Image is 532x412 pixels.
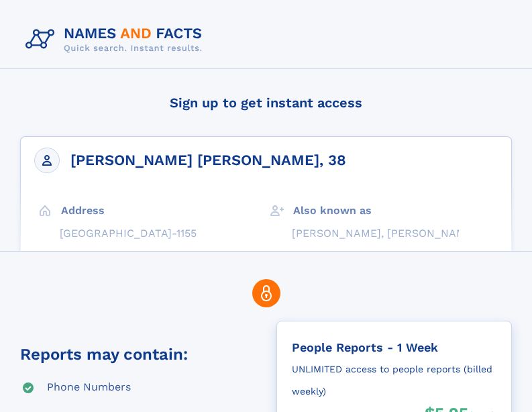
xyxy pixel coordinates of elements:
img: Logo Names and Facts [20,21,213,58]
div: Phone Numbers [47,380,131,396]
h4: Sign up to get instant access [20,83,512,123]
div: People Reports - 1 Week [292,336,497,358]
div: UNLIMITED access to people reports (billed weekly) [292,358,497,403]
div: Reports may contain: [20,342,188,366]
